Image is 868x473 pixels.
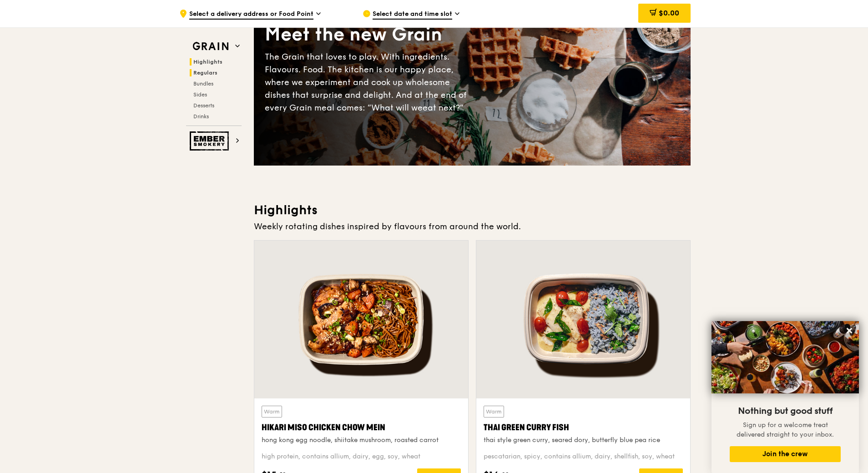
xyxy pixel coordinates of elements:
button: Join the crew [730,446,841,462]
div: Hikari Miso Chicken Chow Mein [262,421,461,434]
img: Ember Smokery web logo [190,131,232,151]
div: thai style green curry, seared dory, butterfly blue pea rice [484,436,683,445]
button: Close [842,323,857,338]
img: Grain web logo [190,38,232,55]
div: Warm [484,406,504,418]
span: Regulars [193,70,217,76]
div: Meet the new Grain [265,22,472,47]
span: Drinks [193,113,209,120]
div: The Grain that loves to play. With ingredients. Flavours. Food. The kitchen is our happy place, w... [265,50,472,114]
div: Weekly rotating dishes inspired by flavours from around the world. [254,220,691,233]
div: Warm [262,406,282,418]
span: eat next?” [423,103,464,113]
div: Thai Green Curry Fish [484,421,683,434]
span: $0.00 [659,9,679,17]
span: Nothing but good stuff [738,406,833,417]
div: high protein, contains allium, dairy, egg, soy, wheat [262,452,461,461]
span: Select date and time slot [373,10,452,20]
span: Bundles [193,81,213,87]
span: Sides [193,91,207,98]
img: DSC07876-Edit02-Large.jpeg [712,321,859,393]
h3: Highlights [254,202,691,218]
span: Select a delivery address or Food Point [189,10,313,20]
div: pescatarian, spicy, contains allium, dairy, shellfish, soy, wheat [484,452,683,461]
span: Highlights [193,59,222,65]
div: hong kong egg noodle, shiitake mushroom, roasted carrot [262,436,461,445]
span: Sign up for a welcome treat delivered straight to your inbox. [737,421,834,438]
span: Desserts [193,102,214,109]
